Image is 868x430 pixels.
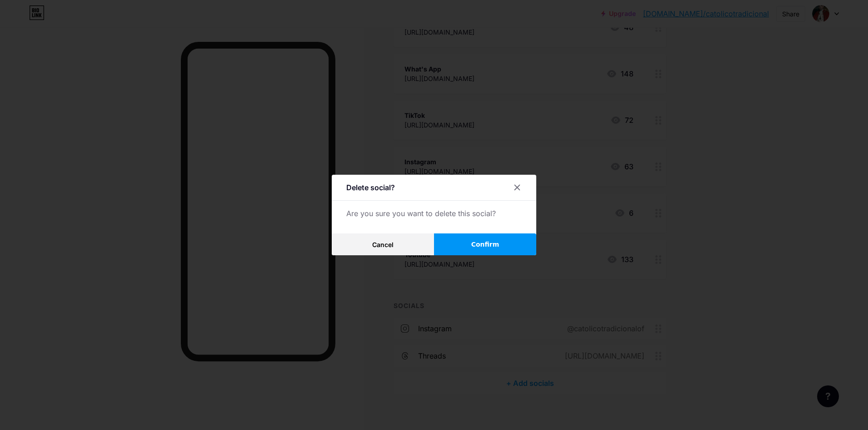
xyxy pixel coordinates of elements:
button: Confirm [434,233,536,255]
div: Are you sure you want to delete this social? [346,208,522,219]
span: Cancel [372,241,394,248]
button: Cancel [332,233,434,255]
span: Confirm [471,240,499,249]
div: Delete social? [346,182,395,193]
